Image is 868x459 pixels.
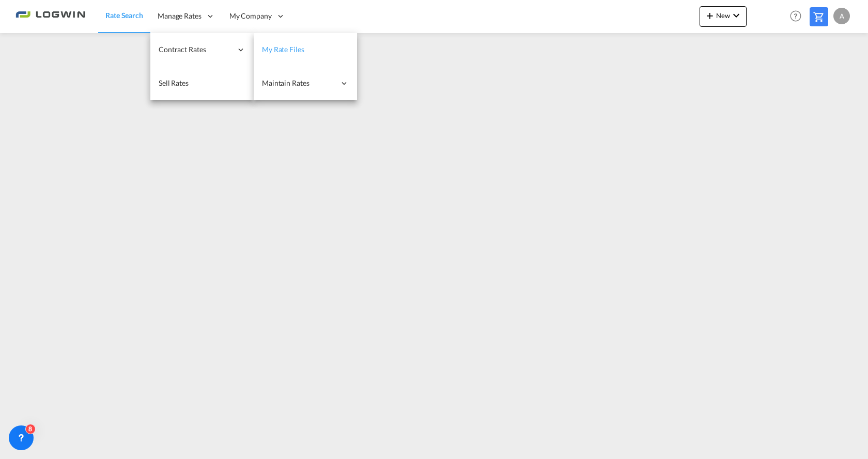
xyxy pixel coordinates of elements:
[262,45,304,54] span: My Rate Files
[787,7,810,26] div: Help
[105,11,143,20] span: Rate Search
[159,78,189,87] span: Sell Rates
[700,6,747,27] button: icon-plus 400-fgNewicon-chevron-down
[158,11,202,21] span: Manage Rates
[254,67,357,100] div: Maintain Rates
[704,9,716,22] md-icon: icon-plus 400-fg
[704,11,742,20] span: New
[254,33,357,67] a: My Rate Files
[150,67,254,100] a: Sell Rates
[150,33,254,67] div: Contract Rates
[833,8,850,24] div: A
[16,5,85,28] img: 2761ae10d95411efa20a1f5e0282d2d7.png
[787,7,804,25] span: Help
[229,11,272,21] span: My Company
[159,44,232,55] span: Contract Rates
[262,78,335,88] span: Maintain Rates
[730,9,742,22] md-icon: icon-chevron-down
